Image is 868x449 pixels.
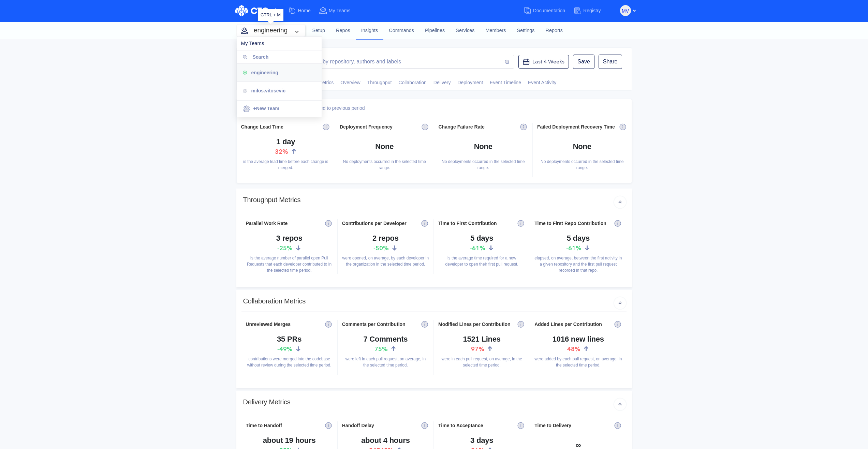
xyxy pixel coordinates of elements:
span: milos.vitosevic [251,88,285,93]
a: Setup [307,21,331,40]
div: Contributions per Developer [342,220,421,227]
div: Change Lead Time [241,123,322,131]
div: Unreviewed Merges [246,321,324,328]
h3: Delivery Metrics [243,397,291,407]
div: Time to Acceptance [438,422,517,429]
div: No deployments occurred in the selected time range. [439,157,528,171]
a: Home [288,4,319,17]
h4: 5 days [534,233,622,244]
div: CTRL + M [258,9,283,21]
div: is the average lead time before each change is merged. [241,157,331,171]
h4: 3 repos [246,233,333,244]
h4: 2 repos [342,233,429,244]
h4: 1521 Lines [438,334,525,345]
div: Filter by repository, authors and labels [306,58,401,66]
div: Time to Handoff [246,422,324,429]
div: Added Lines per Contribution [534,321,613,328]
span: -25 % [277,244,293,253]
h4: None [340,136,429,157]
span: Home [298,8,311,13]
div: were left in each pull request, on average, in the selected time period. [342,354,429,368]
span: Collaboration [398,79,427,86]
h4: 1 day [241,136,331,147]
span: All Metrics [312,79,334,86]
button: Save [573,55,594,69]
span: -49 % [277,345,293,354]
h4: None [537,136,627,157]
button: MV [620,5,631,16]
span: 32 % [275,148,288,156]
img: arrow_icon_up.svg [613,195,627,209]
h4: about 4 hours [342,435,429,446]
span: Overview [340,79,360,86]
a: Members [480,21,512,40]
div: elapsed, on average, between the first activity in a given repository and the first pull request ... [534,253,622,273]
a: Commands [383,21,420,40]
div: were added by each pull request, on average, in the selected time period. [534,354,622,368]
div: Modified Lines per Contribution [438,321,517,328]
img: arrow_icon_up.svg [613,296,627,310]
span: Documentation [533,8,565,13]
a: Registry [573,4,609,17]
button: Share [599,55,622,69]
img: CTO.ai Logo [235,5,276,16]
a: Pipelines [420,21,450,40]
h3: Collaboration Metrics [243,296,306,306]
a: Documentation [523,4,573,17]
button: Last 4 Weeks [518,55,569,69]
a: Reports [540,21,568,40]
h3: Throughput Metrics [243,195,301,205]
div: is the average number of parallel open Pull Requests that each developer contributed to in the se... [246,253,333,273]
button: engineering [237,25,305,36]
div: Time to Delivery [534,422,613,429]
div: Comments per Contribution [342,321,421,328]
span: 48 % [567,345,580,354]
span: MV [622,5,629,16]
span: Registry [583,8,601,13]
input: Search [253,50,318,63]
a: Repos [330,21,356,40]
span: -61 % [470,244,485,253]
img: arrow_icon_up.svg [613,398,627,411]
h4: 35 PRs [246,334,333,345]
h4: None [439,136,528,157]
div: My Teams [237,37,322,50]
div: Time to First Contribution [438,220,517,227]
span: 75 % [374,345,388,354]
div: Handoff Delay [342,422,421,429]
div: Change Failure Rate [439,123,520,131]
h4: 7 Comments [342,334,429,345]
span: +New Team [253,106,279,111]
div: No deployments occurred in the selected time range. [340,157,429,171]
span: Event Timeline [490,79,521,86]
div: is the average time required for a new developer to open their first pull request. [438,253,525,267]
span: My Teams [329,8,351,13]
span: engineering [251,70,278,75]
div: Deployment Frequency [340,123,421,131]
div: were opened, on average, by each developer in the organization in the selected time period. [342,253,429,267]
a: Services [450,21,480,40]
span: Throughput [367,79,392,86]
div: were in each pull request, on average, in the selected time period. [438,354,525,368]
span: 97 % [471,345,484,354]
h4: 5 days [438,233,525,244]
a: Insights [356,21,384,39]
span: Delivery [433,79,451,86]
h4: 1016 new lines [534,334,622,345]
h4: about 19 hours [246,435,333,446]
h4: 3 days [438,435,525,446]
div: contributions were merged into the codebase without review during the selected time period. [246,354,333,368]
div: Parallel Work Rate [246,220,324,227]
span: -61 % [566,244,582,253]
span: Deployment [457,79,483,86]
span: -50 % [373,244,389,253]
div: Failed Deployment Recovery Time [537,123,619,131]
a: Settings [511,21,540,40]
a: My Teams [319,4,359,17]
span: Event Activity [528,79,556,86]
div: No deployments occurred in the selected time range. [537,157,627,171]
div: Time to First Repo Contribution [534,220,613,227]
